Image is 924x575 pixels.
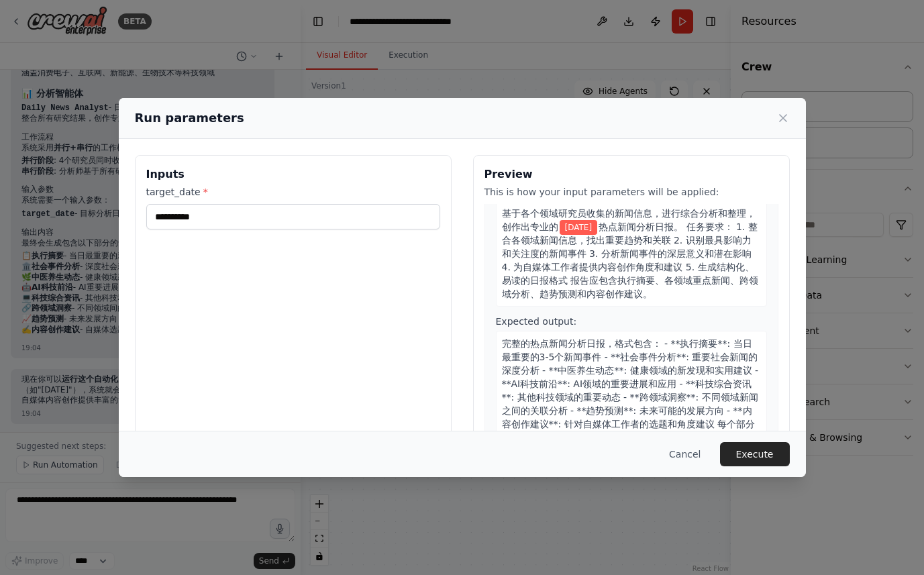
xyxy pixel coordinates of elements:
button: Cancel [658,442,711,466]
h3: Inputs [146,166,440,182]
h3: Preview [484,166,778,182]
span: 完整的热点新闻分析日报，格式包含： - **执行摘要**: 当日最重要的3-5个新闻事件 - **社会事件分析**: 重要社会新闻的深度分析 - **中医养生动态**: 健康领域的新发现和实用建... [502,338,759,443]
p: This is how your input parameters will be applied: [484,185,778,199]
label: target_date [146,185,440,199]
h2: Run parameters [135,109,244,127]
button: Execute [720,442,790,466]
span: Variable: target_date [560,220,598,235]
span: 热点新闻分析日报。 任务要求： 1. 整合各领域新闻信息，找出重要趋势和关联 2. 识别最具影响力和关注度的新闻事件 3. 分析新闻事件的深层意义和潜在影响 4. 为自媒体工作者提供内容创作角度... [502,221,758,299]
span: 基于各个领域研究员收集的新闻信息，进行综合分析和整理，创作出专业的 [502,208,756,232]
span: Expected output: [496,316,577,327]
